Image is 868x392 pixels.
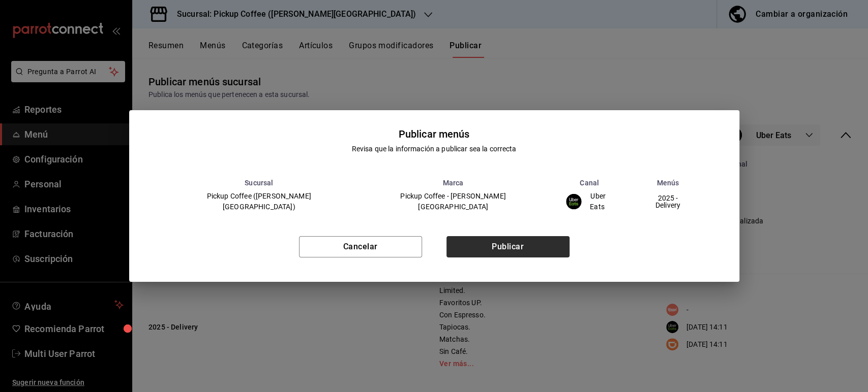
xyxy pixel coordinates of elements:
th: Sucursal [162,179,356,187]
th: Marca [356,179,550,187]
div: Revisa que la información a publicar sea la correcta [352,144,517,154]
div: Uber Eats [566,191,613,211]
th: Menús [629,179,706,187]
button: Cancelar [299,236,422,257]
button: Publicar [446,236,570,257]
th: Canal [550,179,629,187]
td: Pickup Coffee - [PERSON_NAME][GEOGRAPHIC_DATA] [356,187,550,215]
span: 2025 - Delivery [646,194,690,209]
td: Pickup Coffee ([PERSON_NAME][GEOGRAPHIC_DATA]) [162,187,356,215]
div: Publicar menús [399,126,470,142]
